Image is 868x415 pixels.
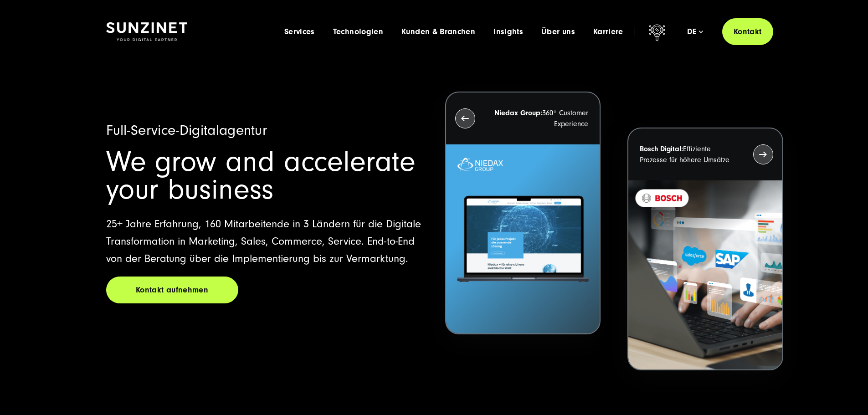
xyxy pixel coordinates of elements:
a: Kontakt aufnehmen [106,277,238,303]
p: Effiziente Prozesse für höhere Umsätze [640,143,736,165]
button: Niedax Group:360° Customer Experience Letztes Projekt von Niedax. Ein Laptop auf dem die Niedax W... [445,92,601,334]
p: 360° Customer Experience [492,108,588,129]
div: de [687,27,703,36]
img: SUNZINET Full Service Digital Agentur [106,22,187,41]
img: BOSCH - Kundeprojekt - Digital Transformation Agentur SUNZINET [628,180,782,369]
a: Karriere [593,27,623,36]
span: We grow and accelerate your business [106,145,416,206]
span: Full-Service-Digitalagentur [106,122,267,138]
button: Bosch Digital:Effiziente Prozesse für höhere Umsätze BOSCH - Kundeprojekt - Digital Transformatio... [627,128,783,370]
a: Über uns [541,27,575,36]
a: Technologien [333,27,383,36]
a: Kunden & Branchen [401,27,475,36]
p: 25+ Jahre Erfahrung, 160 Mitarbeitende in 3 Ländern für die Digitale Transformation in Marketing,... [106,215,423,267]
strong: Bosch Digital: [640,145,683,153]
strong: Niedax Group: [494,109,542,117]
img: Letztes Projekt von Niedax. Ein Laptop auf dem die Niedax Website geöffnet ist, auf blauem Hinter... [446,144,600,333]
a: Services [284,27,315,36]
a: Insights [493,27,523,36]
a: Kontakt [722,18,773,45]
